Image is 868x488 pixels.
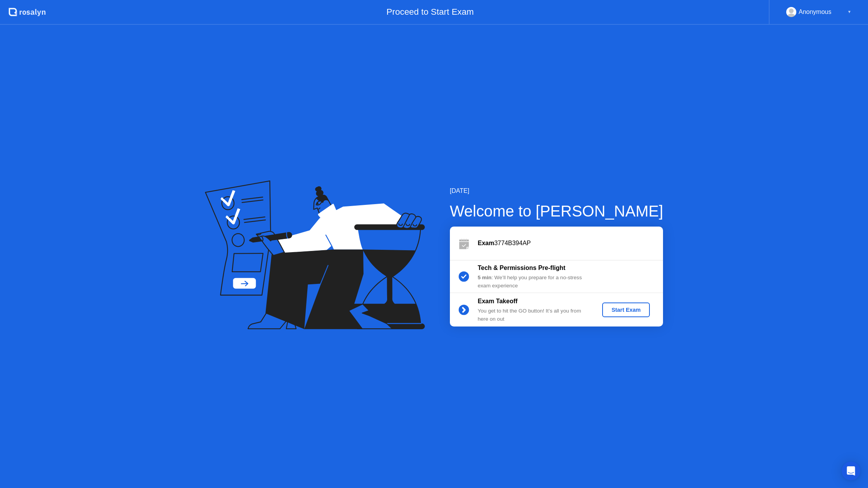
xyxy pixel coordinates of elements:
[450,199,663,223] div: Welcome to [PERSON_NAME]
[450,186,663,196] div: [DATE]
[478,265,565,271] b: Tech & Permissions Pre-flight
[847,7,851,17] div: ▼
[842,462,860,480] div: Open Intercom Messenger
[478,298,518,304] b: Exam Takeoff
[478,239,663,248] div: 3774B394AP
[478,275,492,280] b: 5 min
[478,307,589,323] div: You get to hit the GO button! It’s all you from here on out
[605,307,647,313] div: Start Exam
[478,240,494,246] b: Exam
[799,7,832,17] div: Anonymous
[602,302,650,317] button: Start Exam
[478,274,589,290] div: : We’ll help you prepare for a no-stress exam experience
